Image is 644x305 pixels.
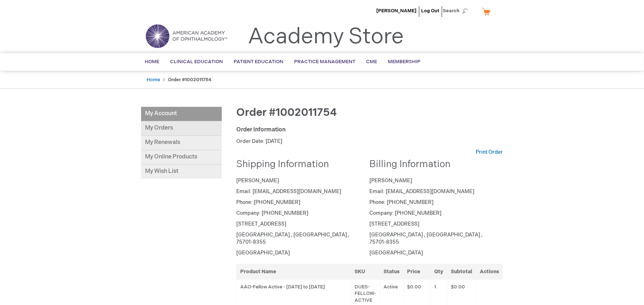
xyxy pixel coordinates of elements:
[234,59,283,65] span: Patient Education
[380,264,403,279] th: Status
[236,221,286,227] span: [STREET_ADDRESS]
[170,59,223,65] span: Clinical Education
[236,160,364,170] h2: Shipping Information
[141,165,222,179] a: My Wish List
[431,264,447,279] th: Qty
[403,264,430,279] th: Price
[236,250,290,256] span: [GEOGRAPHIC_DATA]
[366,59,377,65] span: CME
[421,8,439,14] a: Log Out
[248,24,404,50] a: Academy Store
[370,160,498,170] h2: Billing Information
[141,121,222,136] a: My Orders
[236,232,349,245] span: [GEOGRAPHIC_DATA] , [GEOGRAPHIC_DATA] , 75701-8355
[443,4,470,18] span: Search
[236,138,503,145] p: Order Date: [DATE]
[236,199,300,205] span: Phone: [PHONE_NUMBER]
[476,149,503,156] a: Print Order
[236,106,337,119] span: Order #1002011754
[141,150,222,165] a: My Online Products
[370,188,475,195] span: Email: [EMAIL_ADDRESS][DOMAIN_NAME]
[236,178,279,184] span: [PERSON_NAME]
[447,264,476,279] th: Subtotal
[145,59,159,65] span: Home
[370,221,420,227] span: [STREET_ADDRESS]
[236,188,341,195] span: Email: [EMAIL_ADDRESS][DOMAIN_NAME]
[376,8,416,14] a: [PERSON_NAME]
[370,250,423,256] span: [GEOGRAPHIC_DATA]
[370,199,434,205] span: Phone: [PHONE_NUMBER]
[168,77,211,83] strong: Order #1002011754
[147,77,160,83] a: Home
[351,264,380,279] th: SKU
[236,210,308,216] span: Company: [PHONE_NUMBER]
[370,178,412,184] span: [PERSON_NAME]
[141,136,222,150] a: My Renewals
[237,264,351,279] th: Product Name
[370,210,442,216] span: Company: [PHONE_NUMBER]
[236,126,503,134] div: Order Information
[294,59,355,65] span: Practice Management
[370,232,483,245] span: [GEOGRAPHIC_DATA] , [GEOGRAPHIC_DATA] , 75701-8355
[388,59,420,65] span: Membership
[476,264,503,279] th: Actions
